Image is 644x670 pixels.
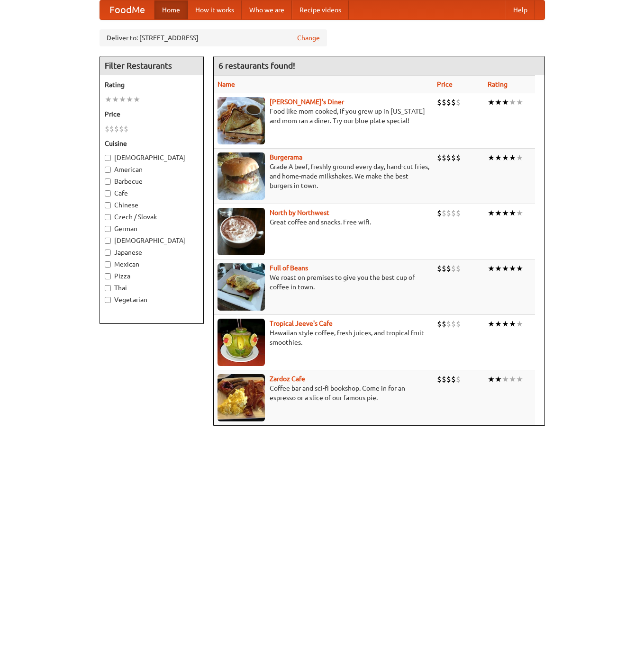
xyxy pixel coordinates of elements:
[126,94,133,105] li: ★
[451,152,456,163] li: $
[488,97,495,107] li: ★
[105,224,199,233] label: German
[105,190,111,197] input: Cafe
[456,374,461,384] li: $
[124,124,128,134] li: $
[105,188,199,198] label: Cafe
[456,208,461,218] li: $
[495,263,502,274] li: ★
[509,97,516,107] li: ★
[119,94,126,105] li: ★
[488,263,495,274] li: ★
[154,0,188,19] a: Home
[218,374,265,421] img: zardoz.jpg
[105,273,111,279] input: Pizza
[437,374,442,384] li: $
[105,200,199,210] label: Chinese
[437,263,442,274] li: $
[105,109,199,119] h5: Price
[451,263,456,274] li: $
[100,56,203,75] h4: Filter Restaurants
[119,124,124,134] li: $
[105,259,199,269] label: Mexican
[516,208,523,218] li: ★
[218,61,295,70] ng-pluralize: 6 restaurants found!
[509,319,516,329] li: ★
[495,97,502,107] li: ★
[509,263,516,274] li: ★
[218,328,429,347] p: Hawaiian style coffee, fresh juices, and tropical fruit smoothies.
[188,0,242,19] a: How it works
[488,80,508,88] a: Rating
[105,155,111,161] input: [DEMOGRAPHIC_DATA]
[105,283,199,293] label: Thai
[442,97,446,107] li: $
[506,0,535,19] a: Help
[442,263,446,274] li: $
[270,264,308,272] a: Full of Beans
[218,208,265,255] img: north.jpg
[218,263,265,311] img: beans.jpg
[502,263,509,274] li: ★
[442,152,446,163] li: $
[516,263,523,274] li: ★
[446,97,451,107] li: $
[502,208,509,218] li: ★
[495,319,502,329] li: ★
[297,33,320,43] a: Change
[270,320,333,327] a: Tropical Jeeve's Cafe
[456,97,461,107] li: $
[105,94,112,105] li: ★
[270,98,344,106] b: [PERSON_NAME]'s Diner
[109,124,114,134] li: $
[105,297,111,303] input: Vegetarian
[446,152,451,163] li: $
[502,319,509,329] li: ★
[437,97,442,107] li: $
[456,152,461,163] li: $
[105,248,199,257] label: Japanese
[105,214,111,220] input: Czech / Slovak
[105,202,111,208] input: Chinese
[516,374,523,384] li: ★
[218,152,265,200] img: burgerama.jpg
[218,97,265,144] img: sallys.jpg
[105,153,199,162] label: [DEMOGRAPHIC_DATA]
[442,208,446,218] li: $
[509,152,516,163] li: ★
[437,152,442,163] li: $
[218,319,265,366] img: jeeves.jpg
[133,94,140,105] li: ★
[270,153,302,161] b: Burgerama
[488,374,495,384] li: ★
[495,152,502,163] li: ★
[105,238,111,244] input: [DEMOGRAPHIC_DATA]
[495,208,502,218] li: ★
[456,319,461,329] li: $
[218,217,429,227] p: Great coffee and snacks. Free wifi.
[105,212,199,222] label: Czech / Slovak
[105,250,111,256] input: Japanese
[105,165,199,174] label: American
[516,319,523,329] li: ★
[488,152,495,163] li: ★
[451,374,456,384] li: $
[112,94,119,105] li: ★
[218,273,429,292] p: We roast on premises to give you the best cup of coffee in town.
[437,208,442,218] li: $
[218,107,429,125] p: Food like mom cooked, if you grew up in [US_STATE] and mom ran a diner. Try our blue plate special!
[446,319,451,329] li: $
[242,0,292,19] a: Who we are
[446,263,451,274] li: $
[114,124,119,134] li: $
[502,374,509,384] li: ★
[488,319,495,329] li: ★
[437,80,453,88] a: Price
[270,209,329,216] a: North by Northwest
[270,375,305,383] a: Zardoz Cafe
[105,285,111,291] input: Thai
[218,384,429,402] p: Coffee bar and sci-fi bookshop. Come in for an espresso or a slice of our famous pie.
